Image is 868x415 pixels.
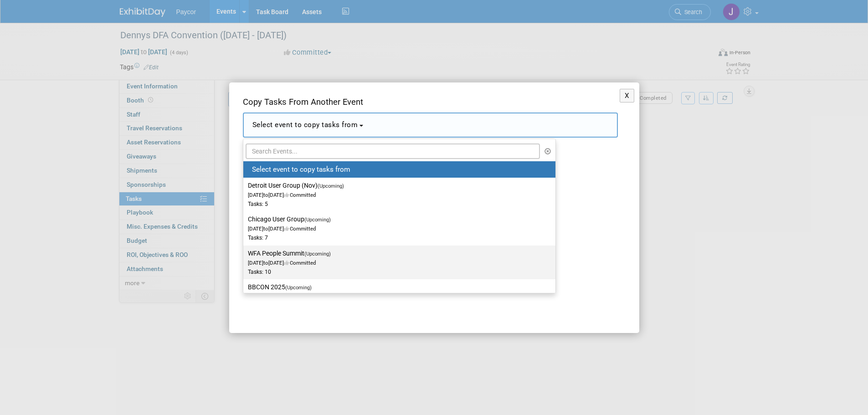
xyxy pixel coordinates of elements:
button: Select event to copy tasks from [243,113,618,138]
span: Select event to copy tasks from [252,121,358,129]
span: to [263,260,268,266]
button: X [620,89,635,103]
div: Tasks: 5 [248,200,537,208]
span: [DATE] [DATE] Committed [248,183,349,198]
label: Detroit User Group (Nov) [248,179,546,210]
input: Search Events... [246,143,540,159]
div: Copy Tasks From Another Event [243,96,618,113]
label: Chicago User Group [248,213,546,243]
span: (Upcoming) [285,285,312,291]
span: (Upcoming) [318,183,344,189]
span: (Upcoming) [304,217,331,223]
span: Select event to copy tasks from [252,165,350,174]
span: [DATE] [DATE] Committed [248,251,336,266]
label: BBCON 2025 [248,281,546,311]
span: to [263,192,268,198]
div: Tasks: 10 [248,268,537,276]
span: (Upcoming) [304,251,331,257]
label: WFA People Summit [248,247,546,277]
div: Tasks: 7 [248,234,537,242]
span: to [263,225,268,232]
